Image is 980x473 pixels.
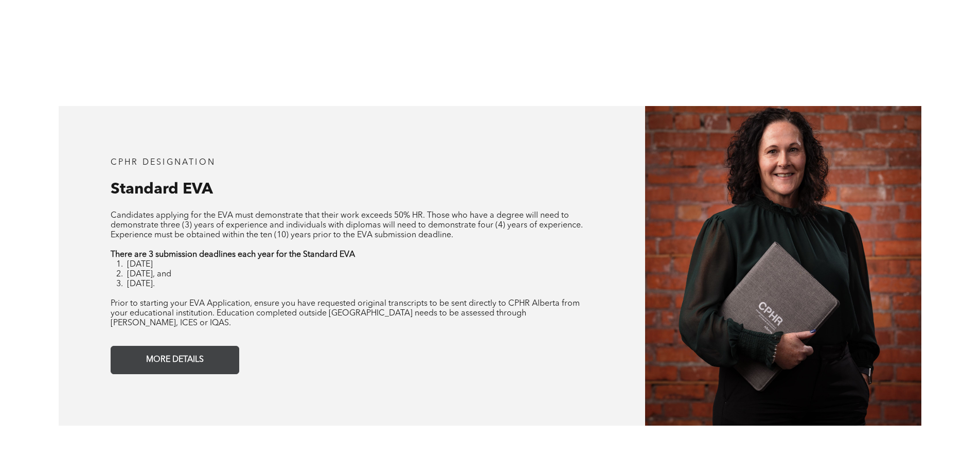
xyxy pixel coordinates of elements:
[111,182,213,197] span: Standard EVA
[111,159,216,167] span: CPHR DESIGNATION
[111,251,355,259] strong: There are 3 submission deadlines each year for the Standard EVA
[127,280,155,288] span: [DATE].
[127,260,153,269] span: [DATE]
[127,270,171,278] span: [DATE], and
[142,350,207,370] span: MORE DETAILS
[111,212,583,239] span: Candidates applying for the EVA must demonstrate that their work exceeds 50% HR. Those who have a...
[111,300,580,327] span: Prior to starting your EVA Application, ensure you have requested original transcripts to be sent...
[111,346,239,374] a: MORE DETAILS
